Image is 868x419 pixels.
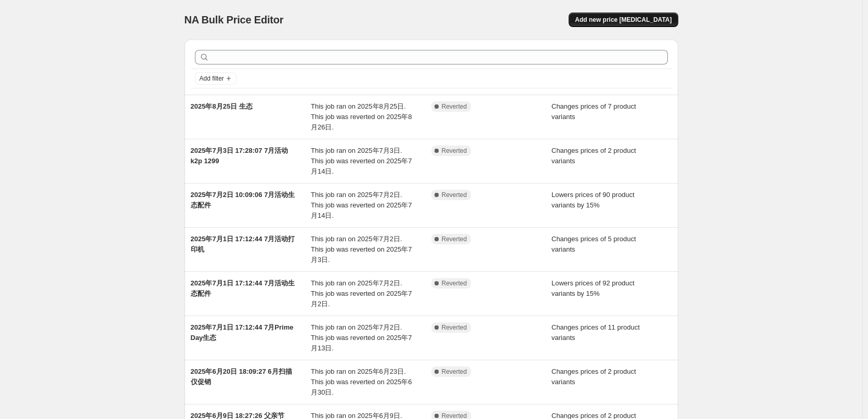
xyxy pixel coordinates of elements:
[442,279,467,287] span: Reverted
[551,102,636,121] span: Changes prices of 7 product variants
[551,147,636,165] span: Changes prices of 2 product variants
[191,323,294,342] span: 2025年7月1日 17:12:44 7月Prime Day生态
[311,147,412,175] span: This job ran on 2025年7月3日. This job was reverted on 2025年7月14日.
[311,279,412,308] span: This job ran on 2025年7月2日. This job was reverted on 2025年7月2日.
[311,235,412,264] span: This job ran on 2025年7月2日. This job was reverted on 2025年7月3日.
[442,323,467,332] span: Reverted
[575,16,672,24] span: Add new price [MEDICAL_DATA]
[191,102,253,110] span: 2025年8月25日 生态
[191,368,292,386] span: 2025年6月20日 18:09:27 6月扫描仪促销
[191,279,295,297] span: 2025年7月1日 17:12:44 7月活动生态配件
[442,368,467,376] span: Reverted
[185,14,284,25] span: NA Bulk Price Editor
[551,279,635,297] span: Lowers prices of 92 product variants by 15%
[551,368,636,386] span: Changes prices of 2 product variants
[551,235,636,253] span: Changes prices of 5 product variants
[442,191,467,199] span: Reverted
[311,368,412,396] span: This job ran on 2025年6月23日. This job was reverted on 2025年6月30日.
[191,191,295,209] span: 2025年7月2日 10:09:06 7月活动生态配件
[569,12,678,27] button: Add new price [MEDICAL_DATA]
[195,72,236,85] button: Add filter
[311,191,412,219] span: This job ran on 2025年7月2日. This job was reverted on 2025年7月14日.
[311,102,412,131] span: This job ran on 2025年8月25日. This job was reverted on 2025年8月26日.
[442,147,467,155] span: Reverted
[442,235,467,243] span: Reverted
[551,191,635,209] span: Lowers prices of 90 product variants by 15%
[551,323,640,342] span: Changes prices of 11 product variants
[200,74,224,83] span: Add filter
[442,102,467,111] span: Reverted
[191,147,288,165] span: 2025年7月3日 17:28:07 7月活动k2p 1299
[311,323,412,352] span: This job ran on 2025年7月2日. This job was reverted on 2025年7月13日.
[191,235,295,253] span: 2025年7月1日 17:12:44 7月活动打印机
